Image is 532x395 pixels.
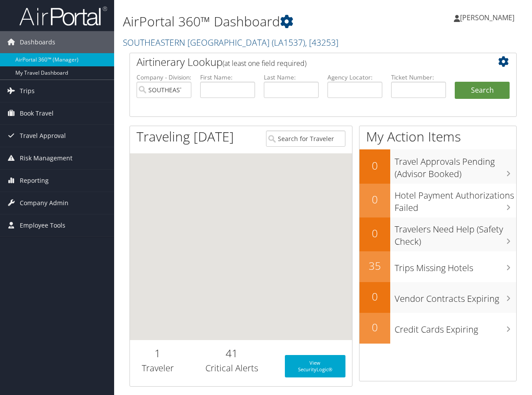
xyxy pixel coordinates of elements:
span: Dashboards [20,31,55,53]
span: Company Admin [20,192,68,214]
h2: 0 [359,192,390,207]
label: First Name: [200,73,255,82]
h2: 0 [359,226,390,241]
h2: 0 [359,289,390,304]
h2: Airtinerary Lookup [137,54,478,69]
span: ( LA1537 ) [272,36,305,48]
button: Search [455,82,510,99]
h3: Critical Alerts [192,362,272,374]
span: [PERSON_NAME] [460,13,514,22]
label: Agency Locator: [327,73,382,82]
label: Last Name: [264,73,319,82]
a: [PERSON_NAME] [454,4,523,31]
h2: 1 [137,346,179,361]
span: Book Travel [20,102,54,124]
h2: 0 [359,158,390,173]
h3: Travel Approvals Pending (Advisor Booked) [395,151,516,180]
a: 35Trips Missing Hotels [359,251,516,282]
label: Ticket Number: [391,73,446,82]
h2: 35 [359,258,390,273]
a: 0Vendor Contracts Expiring [359,282,516,313]
a: SOUTHEASTERN [GEOGRAPHIC_DATA] [123,36,338,48]
h3: Credit Cards Expiring [395,319,516,336]
span: Employee Tools [20,214,65,236]
h3: Vendor Contracts Expiring [395,288,516,305]
img: airportal-logo.png [19,6,107,26]
label: Company - Division: [137,73,191,82]
span: Travel Approval [20,125,66,147]
h3: Trips Missing Hotels [395,257,516,274]
input: Search for Traveler [266,130,345,147]
h1: Traveling [DATE] [137,127,234,146]
h3: Travelers Need Help (Safety Check) [395,219,516,248]
span: , [ 43253 ] [305,36,338,48]
h2: 0 [359,320,390,335]
h3: Hotel Payment Authorizations Failed [395,185,516,214]
span: Risk Management [20,147,72,169]
a: 0Hotel Payment Authorizations Failed [359,184,516,217]
span: Trips [20,80,35,102]
a: 0Credit Cards Expiring [359,313,516,344]
h1: My Action Items [359,127,516,146]
a: View SecurityLogic® [285,355,346,377]
a: 0Travel Approvals Pending (Advisor Booked) [359,149,516,183]
span: (at least one field required) [223,58,306,68]
a: 0Travelers Need Help (Safety Check) [359,217,516,251]
h1: AirPortal 360™ Dashboard [123,12,390,31]
h2: 41 [192,346,272,361]
h3: Traveler [137,362,179,374]
span: Reporting [20,170,49,192]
